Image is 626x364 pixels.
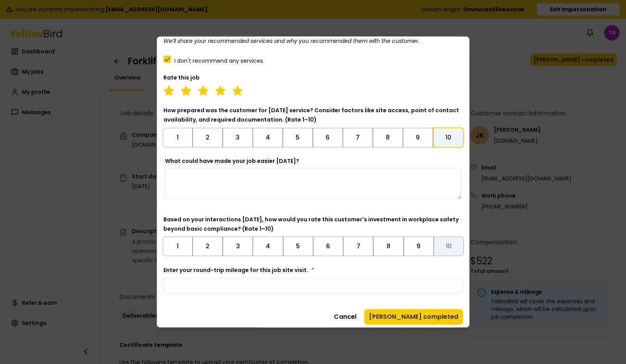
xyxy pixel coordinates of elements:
button: Toggle 4 [253,237,283,256]
button: Toggle 5 [283,237,313,256]
label: What could have made your job easier [DATE]? [165,157,299,165]
button: Toggle 8 [373,128,403,147]
label: Based on your interactions [DATE], how would you rate this customer's investment in workplace saf... [163,216,458,233]
button: Toggle 4 [252,128,282,147]
button: Toggle 2 [193,237,223,256]
button: Toggle 6 [313,237,343,256]
button: Toggle 6 [313,128,343,147]
label: How prepared was the customer for [DATE] service? Consider factors like site access, point of con... [163,106,459,124]
i: We’ll share your recommended services and why you recommended them with the customer. [163,37,419,45]
button: Toggle 7 [343,128,373,147]
button: [PERSON_NAME] completed [364,309,463,325]
button: Toggle 9 [403,237,433,256]
button: Toggle 1 [162,128,192,147]
label: I don't recommend any services. [174,58,264,64]
button: Toggle 3 [223,237,253,256]
button: Toggle 10 [433,127,464,148]
label: Rate this job [163,74,199,81]
button: Toggle 5 [282,128,312,147]
label: Enter your round-trip mileage for this job site visit. [163,266,314,274]
button: Toggle 1 [162,237,192,256]
button: Toggle 9 [403,128,433,147]
button: Toggle 3 [222,128,252,147]
button: Toggle 2 [192,128,222,147]
button: Toggle 7 [343,237,373,256]
button: Toggle 10 [434,237,464,256]
button: Cancel [329,309,361,325]
button: Toggle 8 [373,237,403,256]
